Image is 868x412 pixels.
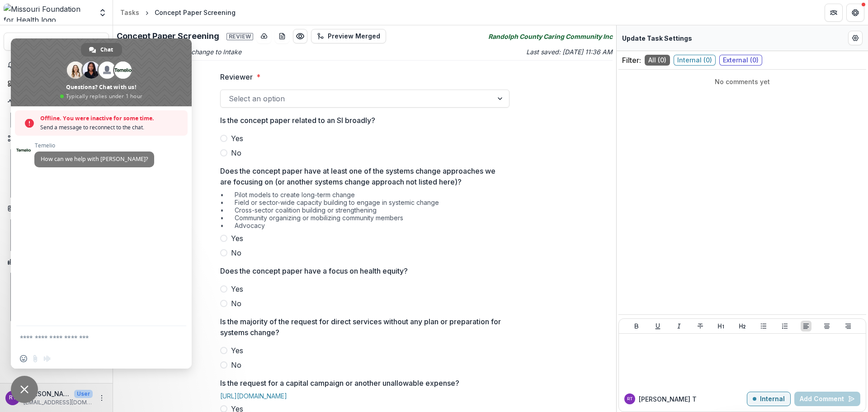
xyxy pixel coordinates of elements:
[293,29,307,43] button: Preview 4166028f-42a5-40fc-89cc-58f9978d33ce.pdf
[4,95,109,109] button: Open Activity
[24,389,71,398] p: [PERSON_NAME]
[120,8,139,17] div: Tasks
[20,355,27,362] span: Insert an emoji
[231,247,241,258] span: No
[848,31,863,45] button: Edit Form Settings
[220,191,509,233] div: • Pilot models to create long-term change • Field or sector-wide capacity building to engage in s...
[801,321,811,331] button: Align Left
[4,33,109,51] button: Search...
[231,284,243,294] span: Yes
[367,47,613,57] p: Last saved: [DATE] 11:36 AM
[220,115,375,126] p: Is the concept paper related to an SI broadly?
[4,58,109,72] button: Notifications61
[631,321,642,331] button: Bold
[79,37,101,47] div: Ctrl + K
[41,155,148,163] span: How can we help with [PERSON_NAME]?
[220,378,459,388] p: Is the request for a capital campaign or another unallowable expense?
[231,360,241,370] span: No
[81,43,122,57] a: Chat
[4,131,109,146] button: Open Workflows
[220,71,253,82] p: Reviewer
[231,133,243,144] span: Yes
[117,47,363,57] p: Task created from stage change to Intake
[639,394,697,404] p: [PERSON_NAME] T
[40,114,183,123] span: Offline. You were inactive for some time.
[117,6,239,19] nav: breadcrumb
[155,8,236,17] div: Concept Paper Screening
[100,43,113,57] span: Chat
[843,321,854,331] button: Align Right
[758,321,769,331] button: Bullet List
[11,376,38,403] a: Close chat
[96,393,107,403] button: More
[257,29,271,43] button: download-button
[220,392,287,400] a: [URL][DOMAIN_NAME]
[674,321,684,331] button: Italicize
[4,4,93,22] img: Missouri Foundation for Health logo
[4,255,109,269] button: Open Data & Reporting
[22,37,75,46] span: Search...
[40,123,183,132] span: Send a message to reconnect to the chat.
[821,321,832,331] button: Align Center
[20,326,165,349] textarea: Compose your message...
[220,166,504,187] p: Does the concept paper have at least one of the systems change approaches we are focusing on (or ...
[747,392,791,406] button: Internal
[311,29,386,43] button: Preview Merged
[117,6,143,19] a: Tasks
[4,201,109,216] button: Open Contacts
[117,31,253,41] h2: Concept Paper Screening
[74,390,93,398] p: User
[622,55,641,66] p: Filter:
[622,33,692,43] p: Update Task Settings
[825,4,843,22] button: Partners
[622,77,863,86] p: No comments yet
[779,321,790,331] button: Ordered List
[719,55,762,66] span: External ( 0 )
[4,76,109,91] a: Dashboard
[24,398,93,407] p: [EMAIL_ADDRESS][DOMAIN_NAME]
[794,392,860,406] button: Add Comment
[231,233,243,244] span: Yes
[231,298,241,309] span: No
[645,55,670,66] span: All ( 0 )
[674,55,716,66] span: Internal ( 0 )
[275,29,289,43] button: download-word-button
[695,321,706,331] button: Strike
[226,33,253,40] span: Review
[846,4,864,22] button: Get Help
[488,32,613,41] i: Randolph County Caring Community Inc
[627,397,633,401] div: Reana Thomas
[220,265,408,276] p: Does the concept paper have a focus on health equity?
[737,321,748,331] button: Heading 2
[34,142,154,149] span: Temelio
[96,4,109,22] button: Open entity switcher
[231,147,241,158] span: No
[760,395,785,403] p: Internal
[220,316,504,338] p: Is the majority of the request for direct services without any plan or preparation for systems ch...
[716,321,726,331] button: Heading 1
[231,345,243,356] span: Yes
[652,321,663,331] button: Underline
[9,395,17,401] div: Reana Thomas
